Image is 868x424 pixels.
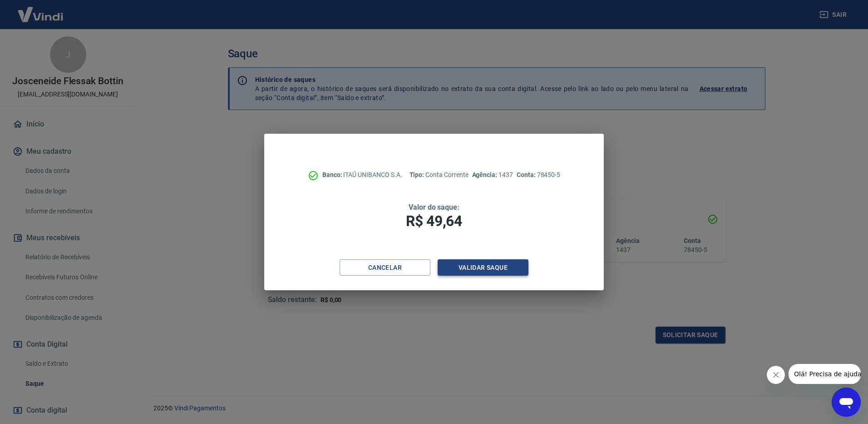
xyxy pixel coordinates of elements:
span: Banco: [322,171,344,178]
span: Conta: [517,171,537,178]
span: R$ 49,64 [406,212,462,230]
button: Cancelar [340,259,430,276]
iframe: Botão para abrir a janela de mensagens [832,388,861,417]
p: 78450-5 [517,170,560,180]
span: Valor do saque: [409,203,459,212]
iframe: Mensagem da empresa [789,364,861,384]
iframe: Fechar mensagem [767,366,785,384]
span: Agência: [472,171,499,178]
p: 1437 [472,170,513,180]
p: ITAÚ UNIBANCO S.A. [322,170,402,180]
p: Conta Corrente [409,170,469,180]
span: Olá! Precisa de ajuda? [5,6,76,14]
button: Validar saque [438,259,528,276]
span: Tipo: [409,171,426,178]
